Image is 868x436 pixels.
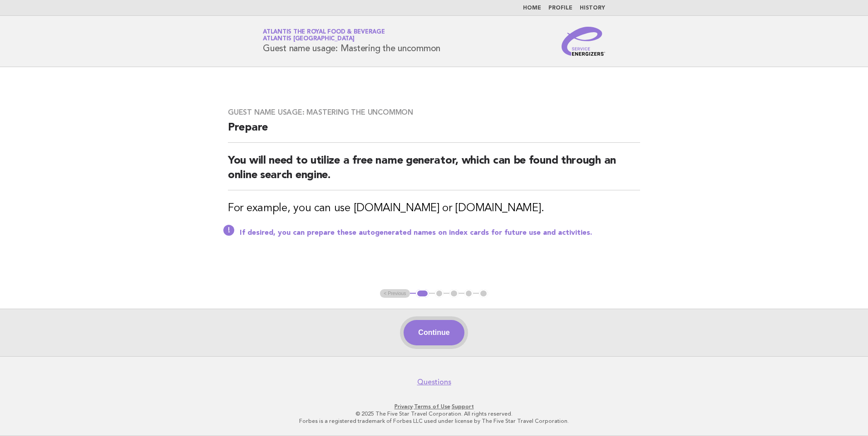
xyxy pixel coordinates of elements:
[562,27,605,56] img: Service Energizers
[156,403,712,410] p: · ·
[263,29,385,42] a: Atlantis the Royal Food & BeverageAtlantis [GEOGRAPHIC_DATA]
[523,5,541,11] a: Home
[452,403,474,410] a: Support
[263,29,440,53] h1: Guest name usage: Mastering the uncommon
[228,154,640,190] h2: You will need to utilize a free name generator, which can be found through an online search engine.
[263,36,355,42] span: Atlantis [GEOGRAPHIC_DATA]
[404,320,464,345] button: Continue
[395,403,413,410] a: Privacy
[228,121,640,143] h2: Prepare
[548,5,572,11] a: Profile
[228,201,640,216] h3: For example, you can use [DOMAIN_NAME] or [DOMAIN_NAME].
[156,410,712,417] p: © 2025 The Five Star Travel Corporation. All rights reserved.
[228,108,640,117] h3: Guest name usage: Mastering the uncommon
[416,289,429,298] button: 1
[580,5,605,11] a: History
[156,417,712,425] p: Forbes is a registered trademark of Forbes LLC used under license by The Five Star Travel Corpora...
[240,228,640,237] p: If desired, you can prepare these autogenerated names on index cards for future use and activities.
[417,378,451,387] a: Questions
[414,403,450,410] a: Terms of Use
